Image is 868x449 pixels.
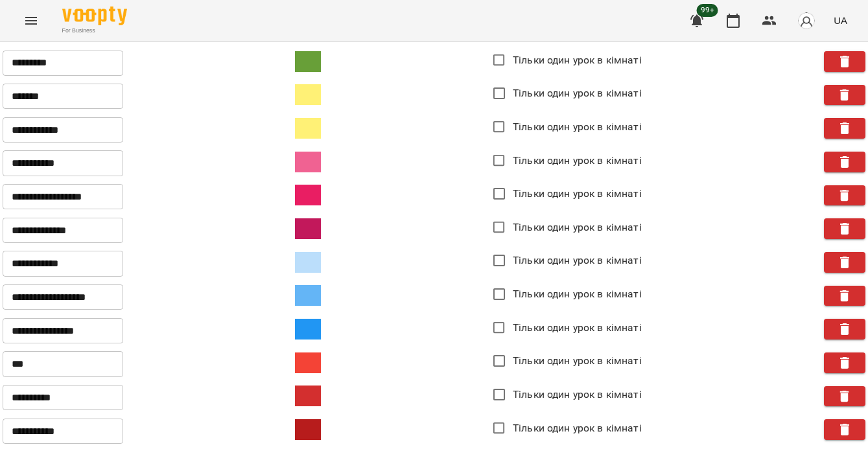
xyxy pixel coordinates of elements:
span: UA [834,14,847,27]
img: Voopty Logo [62,6,127,25]
span: Тільки один урок в кімнаті [513,52,642,68]
span: For Business [62,27,127,35]
span: Тільки один урок в кімнаті [513,420,642,436]
span: Тільки один урок в кімнаті [513,119,642,135]
span: Тільки один урок в кімнаті [513,153,642,168]
span: Тільки один урок в кімнаті [513,220,642,235]
span: 99+ [697,4,718,17]
span: Тільки один урок в кімнаті [513,86,642,101]
span: Тільки один урок в кімнаті [513,186,642,201]
span: Тільки один урок в кімнаті [513,387,642,402]
span: Тільки один урок в кімнаті [513,286,642,302]
img: avatar_s.png [797,12,815,30]
span: Тільки один урок в кімнаті [513,320,642,336]
span: Тільки один урок в кімнаті [513,353,642,369]
button: UA [828,8,852,32]
span: Тільки один урок в кімнаті [513,253,642,268]
button: Menu [16,5,47,36]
